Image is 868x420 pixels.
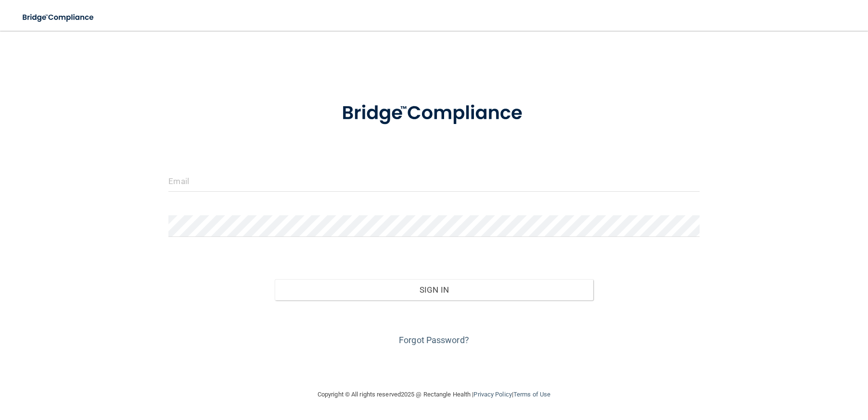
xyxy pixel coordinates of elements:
[258,379,610,410] div: Copyright © All rights reserved 2025 @ Rectangle Health | |
[14,8,103,27] img: bridge_compliance_login_screen.278c3ca4.svg
[399,335,469,345] a: Forgot Password?
[513,391,550,398] a: Terms of Use
[322,88,546,138] img: bridge_compliance_login_screen.278c3ca4.svg
[473,391,511,398] a: Privacy Policy
[168,170,699,192] input: Email
[275,279,593,300] button: Sign In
